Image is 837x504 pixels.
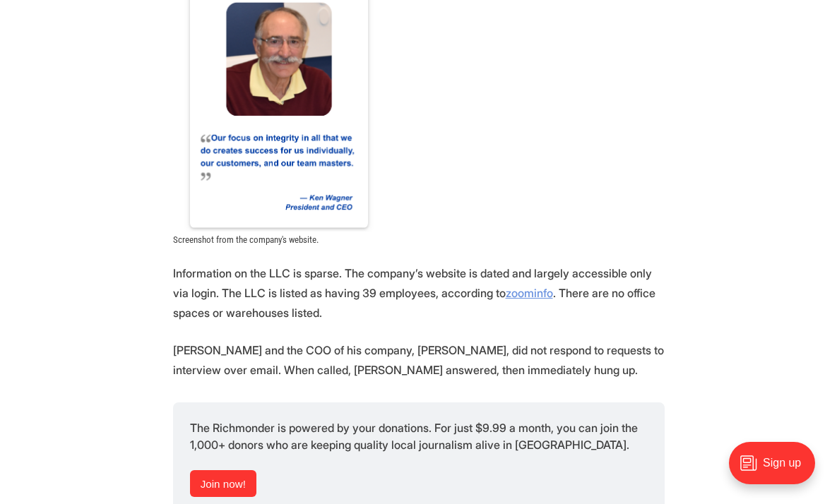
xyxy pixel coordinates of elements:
[173,340,665,380] p: [PERSON_NAME] and the COO of his company, [PERSON_NAME], did not respond to requests to interview...
[190,470,257,497] a: Join now!
[717,435,837,504] iframe: portal-trigger
[506,286,553,300] a: zoominfo
[190,421,641,452] span: The Richmonder is powered by your donations. For just $9.99 a month, you can join the 1,000+ dono...
[173,234,665,245] figcaption: Screenshot from the company's website.
[173,263,665,323] p: Information on the LLC is sparse. The company’s website is dated and largely accessible only via ...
